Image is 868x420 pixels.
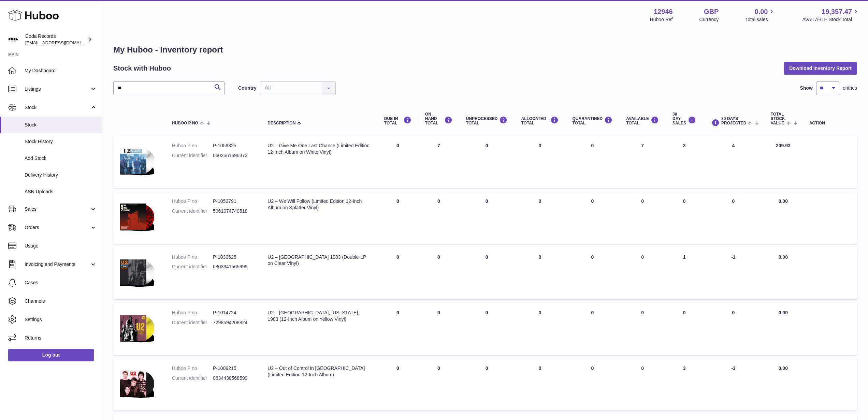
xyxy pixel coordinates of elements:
[822,7,852,16] span: 19,357.47
[25,280,97,286] span: Cases
[591,198,594,204] span: 0
[377,136,418,188] td: 0
[459,303,515,355] td: 0
[703,358,764,410] td: -3
[25,224,90,231] span: Orders
[25,261,90,268] span: Invoicing and Payments
[666,303,703,355] td: 0
[572,116,612,125] div: QUARANTINED Total
[120,142,154,179] img: product image
[120,310,154,346] img: product image
[213,142,254,149] dd: P-1059825
[418,358,459,410] td: 0
[172,198,213,205] dt: Huboo P no
[591,365,594,371] span: 0
[466,116,508,125] div: UNPROCESSED Total
[267,142,371,155] div: U2 – Give Me One Last Chance (Limited Edition 12-Inch Album on White Vinyl)
[704,7,719,16] strong: GBP
[802,16,860,23] span: AVAILABLE Stock Total
[654,7,673,16] strong: 12946
[267,254,371,267] div: U2 – [GEOGRAPHIC_DATA] 1983 (Double-LP on Clear Vinyl)
[213,152,254,159] dd: 0602561696373
[172,375,213,381] dt: Current identifier
[703,247,764,299] td: -1
[172,264,213,270] dt: Current identifier
[120,254,154,291] img: product image
[172,142,213,149] dt: Huboo P no
[172,254,213,260] dt: Huboo P no
[172,310,213,316] dt: Huboo P no
[459,358,515,410] td: 0
[843,85,857,91] span: entries
[120,365,154,402] img: product image
[771,112,785,126] span: Total stock value
[514,136,565,188] td: 0
[384,116,411,125] div: DUE IN TOTAL
[213,208,254,214] dd: 5061074740518
[703,303,764,355] td: 0
[703,136,764,188] td: 4
[699,16,719,23] div: Currency
[591,254,594,260] span: 0
[779,310,788,315] span: 0.00
[377,247,418,299] td: 0
[779,254,788,260] span: 0.00
[755,7,768,16] span: 0.00
[238,85,257,91] label: Country
[745,16,776,23] span: Total sales
[514,303,565,355] td: 0
[418,247,459,299] td: 0
[784,62,857,74] button: Download Inventory Report
[425,112,452,126] div: ON HAND Total
[25,172,97,178] span: Delivery History
[591,310,594,315] span: 0
[25,33,87,46] div: Coda Records
[267,365,371,378] div: U2 – Out of Control in [GEOGRAPHIC_DATA] (Limited Edition 12-Inch Album)
[779,198,788,204] span: 0.00
[802,7,860,23] a: 19,357.47 AVAILABLE Stock Total
[25,206,90,212] span: Sales
[25,122,97,128] span: Stock
[514,358,565,410] td: 0
[213,254,254,260] dd: P-1030625
[666,247,703,299] td: 1
[25,298,97,304] span: Channels
[619,247,666,299] td: 0
[666,358,703,410] td: 3
[626,116,659,125] div: AVAILABLE Total
[377,358,418,410] td: 0
[113,44,857,55] h1: My Huboo - Inventory report
[25,67,97,74] span: My Dashboard
[213,375,254,381] dd: 0634438568599
[267,198,371,211] div: U2 – We Will Follow (Limited Edition 12-Inch Album on Splatter Vinyl)
[267,121,295,125] span: Description
[25,138,97,145] span: Stock History
[776,143,791,148] span: 209.93
[25,316,97,323] span: Settings
[418,191,459,243] td: 0
[619,136,666,188] td: 7
[25,155,97,162] span: Add Stock
[377,191,418,243] td: 0
[703,191,764,243] td: 0
[800,85,813,91] label: Show
[666,136,703,188] td: 3
[213,198,254,205] dd: P-1052791
[418,136,459,188] td: 7
[25,40,100,45] span: [EMAIL_ADDRESS][DOMAIN_NAME]
[172,365,213,372] dt: Huboo P no
[591,143,594,148] span: 0
[25,335,97,341] span: Returns
[213,310,254,316] dd: P-1014724
[514,191,565,243] td: 0
[25,104,90,111] span: Stock
[418,303,459,355] td: 0
[213,319,254,326] dd: 7298594208824
[721,117,746,125] span: 30 DAYS PROJECTED
[8,349,94,361] a: Log out
[25,86,90,92] span: Listings
[377,303,418,355] td: 0
[619,303,666,355] td: 0
[809,121,850,125] div: Action
[8,34,18,45] img: haz@pcatmedia.com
